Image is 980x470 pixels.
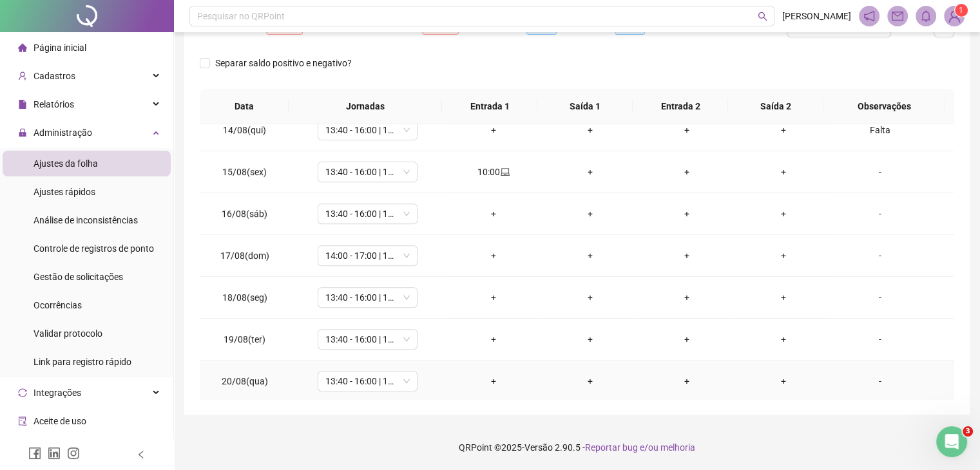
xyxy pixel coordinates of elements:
[456,123,532,137] div: +
[841,249,918,263] div: -
[456,165,532,179] div: 10:00
[841,374,918,388] div: -
[18,43,27,52] span: home
[456,290,532,305] div: +
[222,376,268,386] span: 20/08(qua)
[456,332,532,346] div: +
[325,120,410,140] span: 13:40 - 16:00 | 17:00 - 22:00
[224,334,265,344] span: 19/08(ter)
[841,332,918,346] div: -
[823,89,945,124] th: Observações
[841,165,918,179] div: -
[34,158,98,169] span: Ajustes da folha
[325,330,410,349] span: 13:40 - 16:00 | 17:00 - 22:00
[745,332,821,346] div: +
[745,123,821,137] div: +
[222,292,267,303] span: 18/08(seg)
[649,123,725,137] div: +
[34,42,86,53] span: Página inicial
[34,272,123,282] span: Gestão de solicitações
[841,207,918,221] div: -
[841,290,918,305] div: -
[552,332,628,346] div: +
[745,207,821,221] div: +
[649,165,725,179] div: +
[34,243,154,254] span: Controle de registros de ponto
[174,425,980,470] footer: QRPoint © 2025 - 2.90.5 -
[325,371,410,391] span: 13:40 - 16:00 | 17:00 - 22:00
[649,332,725,346] div: +
[959,6,963,15] span: 1
[863,10,875,22] span: notification
[34,71,75,81] span: Cadastros
[834,99,934,113] span: Observações
[649,249,725,263] div: +
[649,374,725,388] div: +
[34,388,81,398] span: Integrações
[745,165,821,179] div: +
[920,10,932,22] span: bell
[210,56,357,70] span: Separar saldo positivo e negativo?
[456,207,532,221] div: +
[758,12,767,21] span: search
[456,249,532,263] div: +
[220,250,269,261] span: 17/08(dom)
[442,89,537,124] th: Entrada 1
[745,374,821,388] div: +
[222,209,267,219] span: 16/08(sáb)
[18,71,27,80] span: user-add
[552,249,628,263] div: +
[552,374,628,388] div: +
[552,207,628,221] div: +
[28,447,41,460] span: facebook
[456,374,532,388] div: +
[552,165,628,179] div: +
[728,89,823,124] th: Saída 2
[325,162,410,182] span: 13:40 - 16:00 | 17:00 - 22:00
[963,426,973,437] span: 3
[18,388,27,397] span: sync
[945,6,964,26] img: 86286
[34,187,95,197] span: Ajustes rápidos
[552,290,628,305] div: +
[34,99,74,109] span: Relatórios
[649,207,725,221] div: +
[936,426,967,457] iframe: Intercom live chat
[18,128,27,137] span: lock
[289,89,442,124] th: Jornadas
[841,123,918,137] div: Falta
[325,288,410,307] span: 13:40 - 16:00 | 17:00 - 22:00
[585,442,695,453] span: Reportar bug e/ou melhoria
[633,89,728,124] th: Entrada 2
[137,450,146,459] span: left
[34,215,138,225] span: Análise de inconsistências
[325,246,410,265] span: 14:00 - 17:00 | 17:15 - 20:00
[649,290,725,305] div: +
[34,328,102,339] span: Validar protocolo
[524,442,553,453] span: Versão
[34,416,86,426] span: Aceite de uso
[18,417,27,426] span: audit
[200,89,289,124] th: Data
[782,9,851,23] span: [PERSON_NAME]
[34,357,131,367] span: Link para registro rápido
[223,125,266,135] span: 14/08(qui)
[18,100,27,109] span: file
[222,167,267,177] span: 15/08(sex)
[34,300,82,310] span: Ocorrências
[499,167,510,176] span: laptop
[745,290,821,305] div: +
[325,204,410,223] span: 13:40 - 16:00 | 17:00 - 22:00
[892,10,903,22] span: mail
[67,447,80,460] span: instagram
[552,123,628,137] div: +
[48,447,61,460] span: linkedin
[745,249,821,263] div: +
[34,127,92,138] span: Administração
[955,4,968,17] sup: Atualize o seu contato no menu Meus Dados
[537,89,633,124] th: Saída 1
